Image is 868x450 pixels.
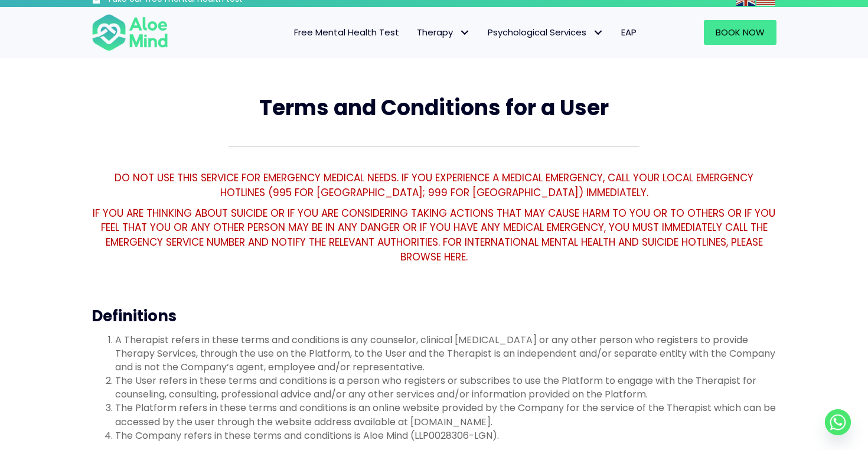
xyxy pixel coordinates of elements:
nav: Menu [184,20,645,45]
span: Terms and Conditions for a User [259,93,609,123]
li: The Platform refers in these terms and conditions is an online website provided by the Company fo... [115,401,776,428]
span: Free Mental Health Test [294,26,399,38]
li: The User refers in these terms and conditions is a person who registers or subscribes to use the ... [115,374,776,401]
span: EAP [621,26,637,38]
a: Psychological ServicesPsychological Services: submenu [479,20,612,45]
li: The Company refers in these terms and conditions is Aloe Mind (LLP0028306-LGN). [115,429,776,442]
span: Book Now [716,26,765,38]
p: IF YOU ARE THINKING ABOUT SUICIDE OR IF YOU ARE CONSIDERING TAKING ACTIONS THAT MAY CAUSE HARM TO... [92,206,776,265]
span: Psychological Services [488,26,603,38]
a: Whatsapp [825,409,851,435]
span: Therapy [417,26,470,38]
a: EAP [612,20,645,45]
a: TherapyTherapy: submenu [408,20,479,45]
span: Psychological Services: submenu [589,24,606,41]
a: Book Now [704,20,776,45]
img: Aloe mind Logo [92,13,168,52]
span: Therapy: submenu [456,24,473,41]
p: DO NOT USE THIS SERVICE FOR EMERGENCY MEDICAL NEEDS. IF YOU EXPERIENCE A MEDICAL EMERGENCY, CALL ... [92,171,776,200]
a: Free Mental Health Test [285,20,408,45]
h3: Definitions [92,305,776,327]
li: A Therapist refers in these terms and conditions is any counselor, clinical [MEDICAL_DATA] or any... [115,333,776,374]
